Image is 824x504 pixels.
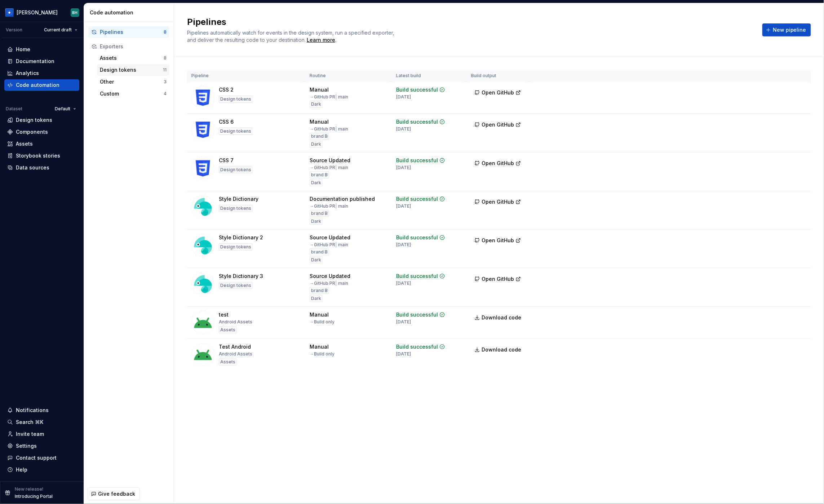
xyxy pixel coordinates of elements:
img: 049812b6-2877-400d-9dc9-987621144c16.png [5,8,14,17]
a: Code automation [4,79,79,91]
a: Open GitHub [471,200,524,206]
div: Other [100,78,164,85]
div: Dark [310,295,323,302]
div: Design tokens [219,205,253,212]
h2: Pipelines [187,16,754,28]
button: Open GitHub [471,118,524,131]
div: → Build only [310,319,335,325]
div: Components [16,128,48,136]
span: Open GitHub [482,89,514,96]
a: Components [4,126,79,138]
div: [DATE] [396,242,411,248]
span: Pipelines automatically watch for events in the design system, run a specified exporter, and deli... [187,30,396,43]
div: Dark [310,101,323,108]
div: Storybook stories [16,152,60,159]
div: Analytics [16,70,39,77]
a: Open GitHub [471,90,524,97]
button: Default [52,104,79,114]
div: → Build only [310,351,335,357]
div: Assets [219,358,237,366]
div: Code automation [16,81,59,89]
a: Open GitHub [471,161,524,167]
div: Notifications [16,407,49,414]
div: 8 [164,55,167,61]
a: Design tokens [4,114,79,126]
div: Source Updated [310,273,350,280]
span: | [335,165,337,170]
th: Build output [467,70,530,82]
div: Source Updated [310,157,350,164]
div: brand B [310,248,329,256]
div: Design tokens [219,282,253,289]
div: Code automation [90,9,171,16]
button: Contact support [4,452,79,464]
div: Contact support [16,454,57,461]
div: Build successful [396,311,438,318]
span: Give feedback [98,490,135,498]
button: Open GitHub [471,157,524,170]
a: Storybook stories [4,150,79,162]
div: Invite team [16,430,44,438]
th: Pipeline [187,70,305,82]
div: Build successful [396,195,438,203]
span: | [335,242,337,247]
div: Search ⌘K [16,419,43,426]
span: | [335,280,337,286]
div: Build successful [396,157,438,164]
a: Assets8 [97,52,169,64]
a: Data sources [4,162,79,173]
div: [DATE] [396,126,411,132]
span: Download code [482,346,521,353]
a: Open GitHub [471,123,524,129]
button: Custom4 [97,88,169,100]
button: Open GitHub [471,195,524,208]
div: Manual [310,86,329,93]
span: Open GitHub [482,275,514,283]
div: Source Updated [310,234,350,241]
div: brand B [310,287,329,294]
div: → GitHub PR main [310,94,348,100]
span: Current draft [44,27,72,33]
div: BH [72,10,78,16]
div: [DATE] [396,351,411,357]
div: → GitHub PR main [310,126,348,132]
div: [DATE] [396,165,411,171]
div: [DATE] [396,280,411,286]
div: Design tokens [219,96,253,103]
div: Style Dictionary 2 [219,234,263,241]
div: → GitHub PR main [310,165,348,171]
a: Settings [4,440,79,452]
a: Documentation [4,56,79,67]
div: CSS 6 [219,118,234,125]
div: [DATE] [396,94,411,100]
div: [PERSON_NAME] [17,9,58,16]
div: Manual [310,311,329,318]
span: | [335,203,337,209]
div: Manual [310,343,329,350]
div: Design tokens [16,116,52,124]
button: Open GitHub [471,86,524,99]
button: Help [4,464,79,476]
button: Give feedback [88,487,140,500]
div: Pipelines [100,28,164,36]
a: Assets [4,138,79,150]
div: Design tokens [219,128,253,135]
div: Build successful [396,86,438,93]
span: | [335,126,337,132]
div: → GitHub PR main [310,242,348,248]
span: | [335,94,337,100]
span: Open GitHub [482,160,514,167]
th: Latest build [392,70,467,82]
button: Design tokens11 [97,64,169,76]
div: Dark [310,141,323,148]
a: Open GitHub [471,238,524,244]
div: Data sources [16,164,49,171]
div: Exporters [100,43,167,50]
div: [DATE] [396,319,411,325]
th: Routine [305,70,392,82]
a: Pipelines8 [88,26,169,38]
div: brand B [310,171,329,178]
a: Open GitHub [471,277,524,283]
div: test [219,311,229,318]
